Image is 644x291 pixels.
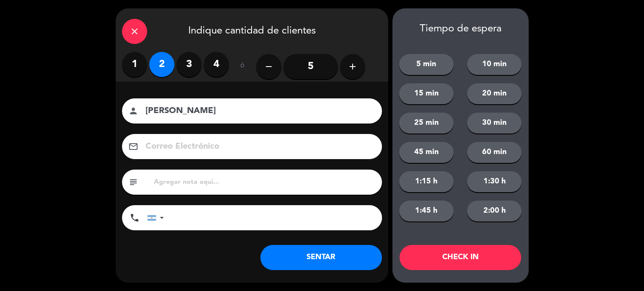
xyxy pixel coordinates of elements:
button: 20 min [467,83,522,104]
label: 4 [204,52,229,77]
button: 1:15 h [399,171,454,192]
i: remove [264,62,274,72]
button: 30 min [467,113,522,134]
i: subject [128,177,138,187]
div: ó [229,52,256,81]
button: 45 min [399,142,454,163]
i: person [128,106,138,116]
div: Indique cantidad de clientes [116,8,388,52]
button: 2:00 h [467,201,522,221]
label: 1 [122,52,147,77]
div: Tiempo de espera [392,23,529,35]
label: 3 [177,52,202,77]
button: 5 min [399,54,454,75]
button: add [340,54,365,79]
i: close [130,26,140,36]
i: phone [130,213,140,223]
button: 25 min [399,113,454,134]
button: 10 min [467,54,522,75]
div: Argentina: +54 [148,206,167,230]
input: Nombre del cliente [145,104,371,118]
button: 60 min [467,142,522,163]
i: email [128,142,138,152]
input: Agregar nota aquí... [153,176,376,188]
button: remove [256,54,281,79]
button: 15 min [399,83,454,104]
label: 2 [149,52,174,77]
input: Correo Electrónico [145,139,371,154]
button: SENTAR [260,245,382,270]
button: CHECK IN [400,245,521,270]
button: 1:45 h [399,201,454,221]
i: add [348,62,358,72]
button: 1:30 h [467,171,522,192]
